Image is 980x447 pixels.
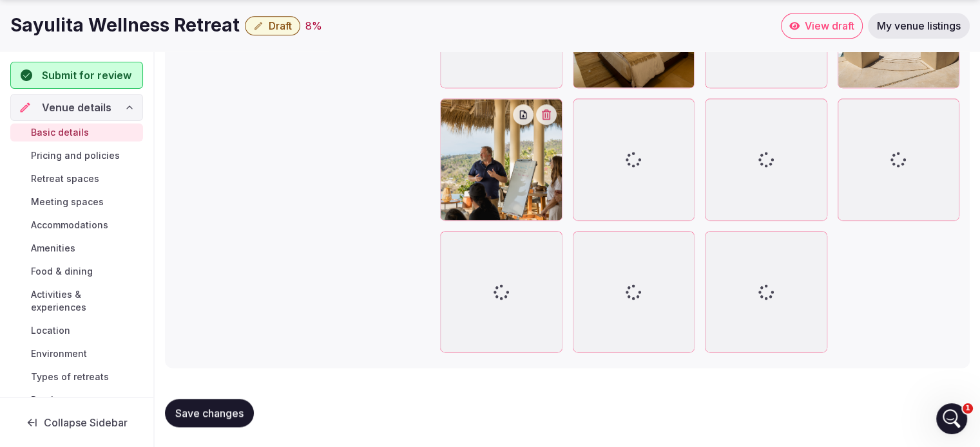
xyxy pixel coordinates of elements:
[42,68,131,83] span: Submit for review
[31,394,77,406] span: Brochures
[175,406,244,419] span: Save changes
[31,172,99,185] span: Retreat spaces
[31,324,70,337] span: Location
[10,193,143,211] a: Meeting spaces
[31,126,89,139] span: Basic details
[31,149,120,162] span: Pricing and policies
[936,403,967,434] iframe: Intercom live chat
[31,219,108,232] span: Accommodations
[10,123,143,141] a: Basic details
[877,19,961,32] span: My venue listings
[868,13,970,39] a: My venue listings
[10,322,143,340] a: Location
[31,288,138,314] span: Activities & experiences
[10,286,143,316] a: Activities & experiences
[10,216,143,234] a: Accommodations
[165,399,254,427] button: Save changes
[10,368,143,386] a: Types of retreats
[245,16,300,35] button: Draft
[10,262,143,280] a: Food & dining
[31,265,93,278] span: Food & dining
[10,62,143,89] button: Submit for review
[31,242,75,255] span: Amenities
[10,345,143,363] a: Environment
[305,18,322,33] div: 8 %
[10,239,143,257] a: Amenities
[781,13,863,39] a: View draft
[305,18,322,33] button: 8%
[963,403,973,414] span: 1
[10,391,143,409] a: Brochures
[42,100,111,115] span: Venue details
[269,19,292,32] span: Draft
[44,416,128,429] span: Collapse Sidebar
[10,170,143,188] a: Retreat spaces
[10,408,143,437] button: Collapse Sidebar
[10,147,143,165] a: Pricing and policies
[440,98,562,221] div: SW_1-71.jpg
[31,347,87,360] span: Environment
[10,13,240,38] h1: Sayulita Wellness Retreat
[31,196,104,208] span: Meeting spaces
[31,370,109,383] span: Types of retreats
[805,19,854,32] span: View draft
